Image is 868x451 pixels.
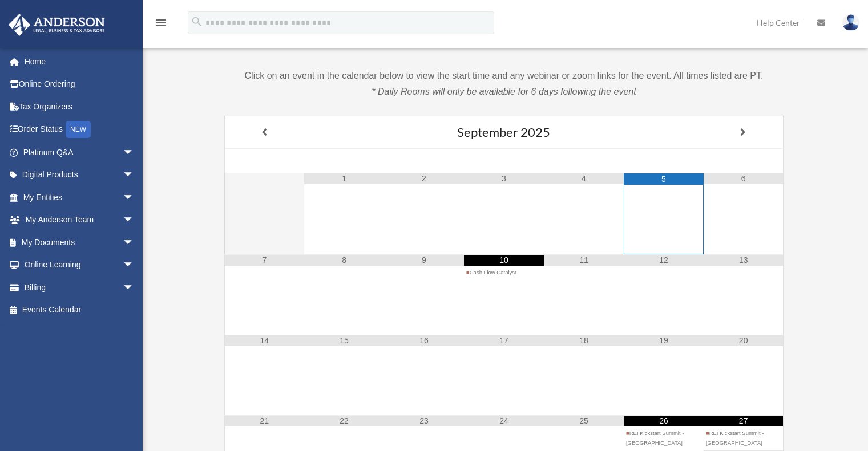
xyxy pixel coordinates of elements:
a: My Anderson Teamarrow_drop_down [8,209,151,231]
a: Online Learningarrow_drop_down [8,254,151,277]
span: 19 [624,335,704,346]
span: arrow_drop_down [123,141,146,164]
span: 24 [464,416,544,426]
p: Click on an event in the calendar below to view the start time and any webinar or zoom links for ... [154,68,854,100]
span: ■ [466,269,470,275]
a: My Documentsarrow_drop_down [8,231,151,254]
span: REI Kickstart Summit - [GEOGRAPHIC_DATA] [626,430,684,446]
th: Mon [304,149,384,173]
span: arrow_drop_down [123,209,146,232]
span: 17 [464,335,544,346]
span: arrow_drop_down [123,276,146,299]
th: Fri [624,149,704,173]
th: Sun [224,149,304,173]
span: 11 [544,255,624,266]
img: User Pic [842,14,859,31]
span: arrow_drop_down [123,254,146,277]
button: Previous Month [225,122,304,143]
a: Online Ordering [8,73,151,96]
span: arrow_drop_down [123,164,146,187]
button: Next Month [704,122,783,143]
span: 15 [304,335,384,346]
span: 21 [225,416,304,426]
span: 22 [304,416,384,426]
span: Cash Flow Catalyst [466,269,516,275]
th: Tue [384,149,464,173]
span: 25 [544,416,624,426]
th: Wed [464,149,544,173]
span: REI Kickstart Summit - [GEOGRAPHIC_DATA] [706,430,764,446]
a: Platinum Q&Aarrow_drop_down [8,141,151,164]
a: Events Calendar [8,299,151,322]
th: Sat [704,149,784,173]
span: 6 [704,173,783,184]
span: 3 [464,173,544,184]
span: 2 [384,173,464,184]
th: Thu [544,149,624,173]
span: 8 [304,255,384,266]
span: September [457,124,518,140]
a: Digital Productsarrow_drop_down [8,164,151,186]
span: arrow_drop_down [123,186,146,209]
span: 5 [624,174,703,185]
span: 27 [704,416,783,426]
a: Home [8,50,151,73]
span: 26 [624,416,704,426]
span: ■ [626,430,629,436]
span: 20 [704,335,783,346]
span: 12 [624,255,704,266]
span: 4 [544,173,624,184]
div: NEW [66,121,91,138]
i: search [191,15,203,28]
a: Billingarrow_drop_down [8,276,151,299]
a: menu [154,20,168,30]
span: 1 [304,173,384,184]
span: 14 [225,335,304,346]
span: ■ [706,430,709,436]
span: 2025 [520,124,550,140]
a: My Entitiesarrow_drop_down [8,186,151,209]
img: Anderson Advisors Platinum Portal [5,14,108,36]
a: Order StatusNEW [8,118,151,141]
span: arrow_drop_down [123,231,146,254]
span: 7 [225,255,304,266]
span: 23 [384,416,464,426]
a: Tax Organizers [8,95,151,118]
span: 18 [544,335,624,346]
i: menu [154,16,168,30]
span: 13 [704,255,783,266]
span: 16 [384,335,464,346]
em: * Daily Rooms will only be available for 6 days following the event [372,87,636,96]
span: 10 [464,255,544,266]
span: 9 [384,255,464,266]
